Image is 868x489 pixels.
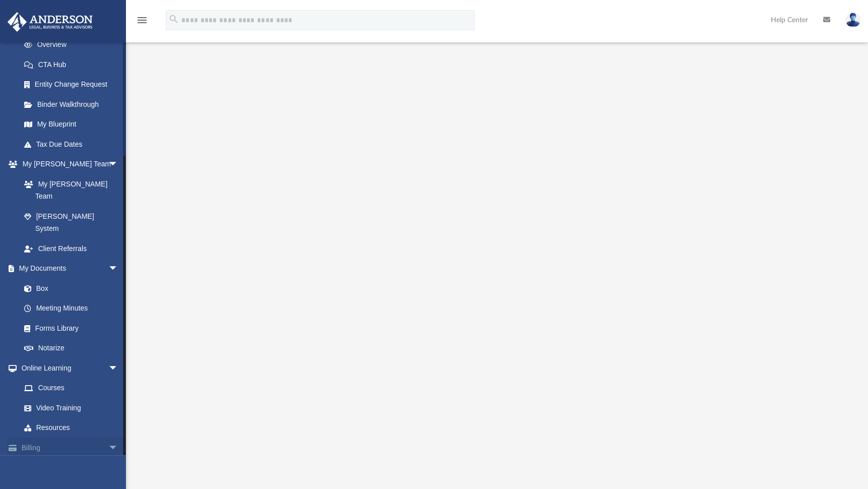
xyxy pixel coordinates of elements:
a: Overview [14,35,133,55]
a: My Blueprint [14,114,128,135]
img: User Pic [845,13,860,27]
a: menu [136,19,148,26]
a: Client Referrals [14,238,128,259]
a: Box [14,278,123,298]
a: Online Learningarrow_drop_down [7,358,128,378]
span: arrow_drop_down [108,358,128,379]
a: [PERSON_NAME] System [14,206,128,238]
a: Meeting Minutes [14,298,128,319]
a: Entity Change Request [14,75,133,95]
span: arrow_drop_down [108,154,128,175]
a: Binder Walkthrough [14,94,133,114]
a: My Documentsarrow_drop_down [7,259,128,279]
a: Video Training [14,398,123,418]
a: Billingarrow_drop_down [7,438,133,458]
span: arrow_drop_down [108,438,128,458]
a: Courses [14,378,128,398]
a: Tax Due Dates [14,134,133,154]
a: My [PERSON_NAME] Teamarrow_drop_down [7,154,128,174]
a: My [PERSON_NAME] Team [14,174,123,206]
i: menu [136,14,148,26]
i: search [168,14,179,25]
a: Forms Library [14,318,123,338]
a: CTA Hub [14,54,133,75]
img: Anderson Advisors Platinum Portal [5,12,96,32]
a: Notarize [14,338,128,358]
span: arrow_drop_down [108,259,128,279]
a: Resources [14,418,128,438]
